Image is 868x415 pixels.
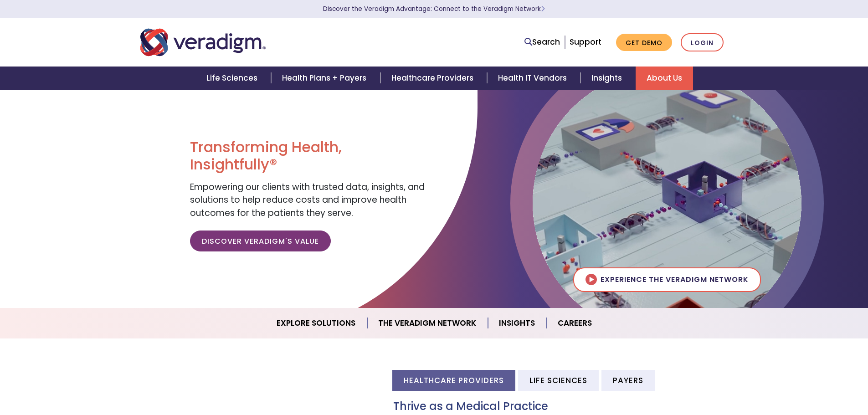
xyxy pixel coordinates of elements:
[547,312,603,335] a: Careers
[487,67,580,90] a: Health IT Vendors
[488,312,547,335] a: Insights
[524,36,560,48] a: Search
[393,400,728,413] h3: Thrive as a Medical Practice
[681,33,724,52] a: Login
[367,312,488,335] a: The Veradigm Network
[616,34,672,51] a: Get Demo
[570,36,601,47] a: Support
[580,67,636,90] a: Insights
[323,5,545,13] a: Discover the Veradigm Advantage: Connect to the Veradigm NetworkLearn More
[190,181,425,219] span: Empowering our clients with trusted data, insights, and solutions to help reduce costs and improv...
[190,138,427,174] h1: Transforming Health, Insightfully®
[636,67,693,90] a: About Us
[190,231,331,251] a: Discover Veradigm's Value
[271,67,380,90] a: Health Plans + Payers
[392,370,515,390] li: Healthcare Providers
[601,370,655,390] li: Payers
[266,312,367,335] a: Explore Solutions
[195,67,271,90] a: Life Sciences
[541,5,545,13] span: Learn More
[518,370,599,390] li: Life Sciences
[380,67,487,90] a: Healthcare Providers
[140,27,266,57] img: Veradigm logo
